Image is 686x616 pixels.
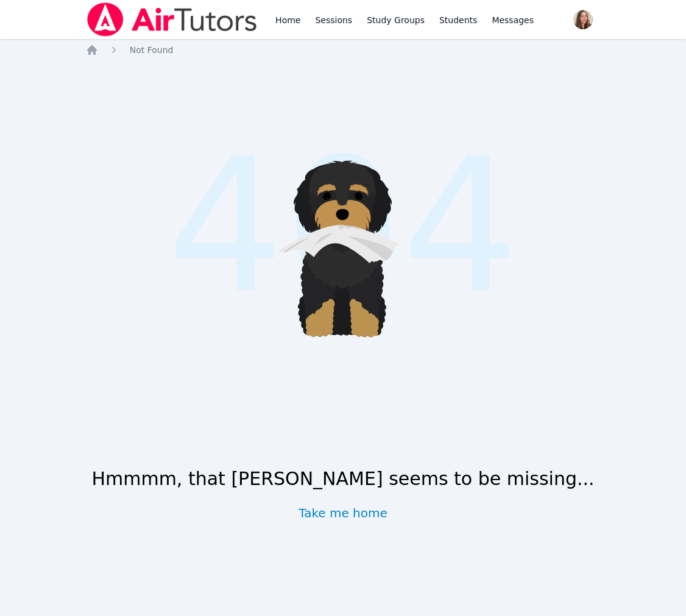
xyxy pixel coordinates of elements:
[167,88,520,365] span: 404
[86,44,601,56] nav: Breadcrumb
[492,14,534,26] span: Messages
[130,44,174,56] a: Not Found
[91,468,594,490] h1: Hmmmm, that [PERSON_NAME] seems to be missing...
[130,45,174,55] span: Not Found
[299,504,387,522] a: Take me home
[86,2,258,37] img: Air Tutors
